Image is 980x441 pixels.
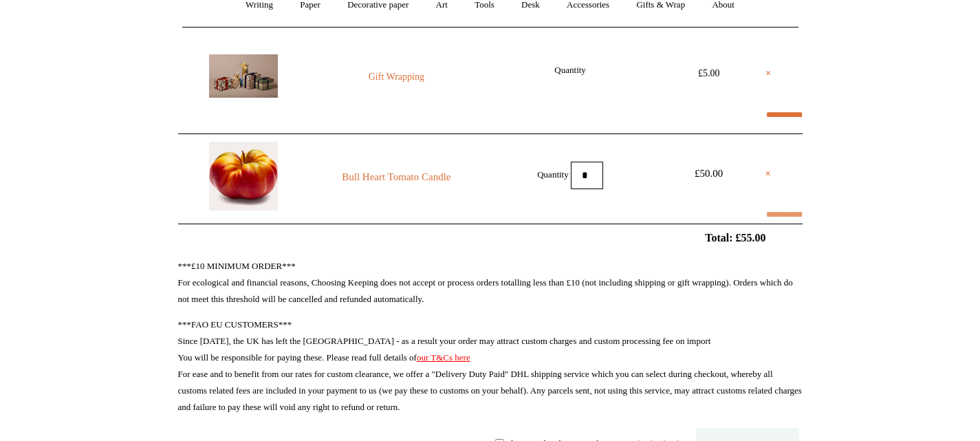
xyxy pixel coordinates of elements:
h2: Total: £55.00 [146,231,834,244]
a: Gift Wrapping [303,69,490,85]
a: × [765,165,772,182]
img: Gift Wrapping [209,54,278,98]
img: Bull Heart Tomato Candle [209,142,278,211]
div: £50.00 [678,165,740,182]
p: ***FAO EU CUSTOMERS*** Since [DATE], the UK has left the [GEOGRAPHIC_DATA] - as a result your ord... [178,316,803,416]
a: × [765,65,771,82]
div: £5.00 [678,65,740,82]
label: Quantity [554,65,586,75]
label: Quantity [537,169,569,179]
a: Bull Heart Tomato Candle [303,169,490,185]
p: ***£10 MINIMUM ORDER*** For ecological and financial reasons, Choosing Keeping does not accept or... [178,258,803,308]
a: our T&Cs here [417,352,470,363]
